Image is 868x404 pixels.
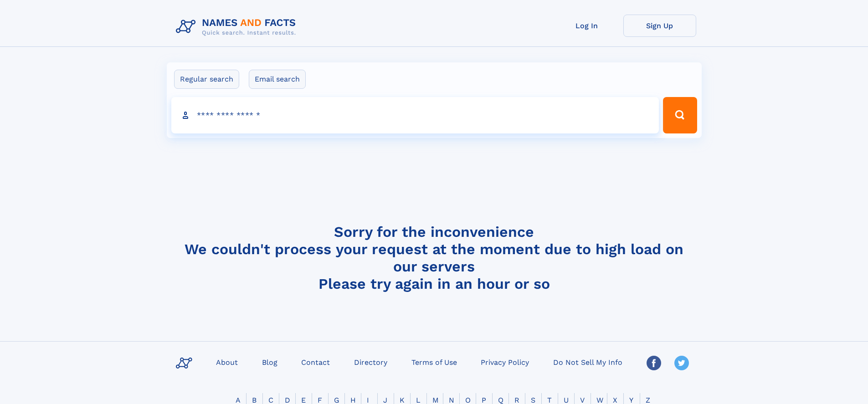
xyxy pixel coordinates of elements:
a: Contact [298,355,334,368]
button: Search Button [663,97,697,133]
a: Terms of Use [408,355,461,368]
img: Facebook [647,356,661,370]
img: Logo Names and Facts [172,15,303,39]
a: About [212,355,241,368]
h4: Sorry for the inconvenience We couldn't process your request at the moment due to high load on ou... [172,223,696,292]
a: Directory [350,355,391,368]
a: Blog [258,355,281,368]
a: Sign Up [623,15,696,37]
label: Email search [249,70,306,89]
a: Log In [550,15,623,37]
a: Privacy Policy [477,355,533,368]
label: Regular search [174,70,239,89]
input: search input [171,97,659,133]
img: Twitter [674,356,689,370]
a: Do Not Sell My Info [550,355,626,368]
